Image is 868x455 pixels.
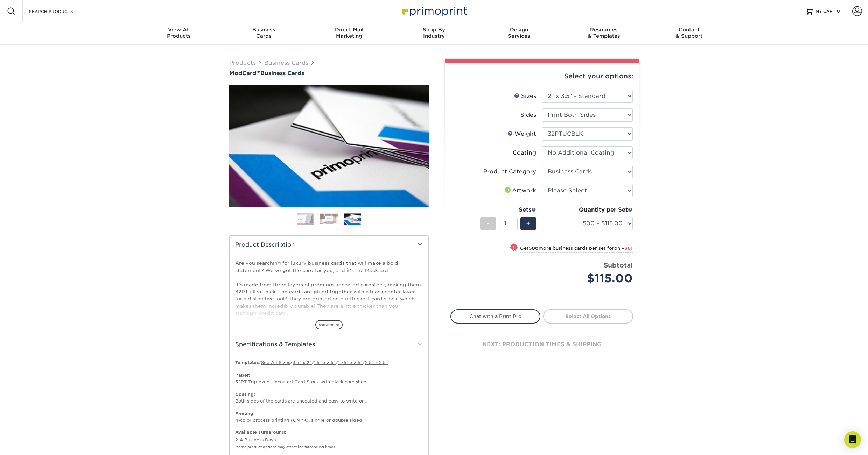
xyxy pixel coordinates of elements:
div: Coating [513,149,536,157]
span: Business [222,27,307,33]
div: Product Category [483,168,536,176]
span: Contact [646,27,731,33]
a: Resources& Templates [561,22,646,45]
div: Sets [480,206,536,214]
div: Select your options: [450,63,633,90]
div: Products [136,27,222,39]
a: Direct MailMarketing [307,22,392,45]
span: MY CART [815,8,835,14]
p: / / / / / 32PT Triplexed Uncoated Card Stock with black core sheet.. Both sides of the cards are ... [235,360,423,424]
strong: 500 [529,246,539,251]
a: Select All Options [543,309,633,323]
a: See All Sizes [261,360,290,365]
input: SEARCH PRODUCTS..... [28,7,97,15]
div: Open Intercom Messenger [844,431,861,448]
div: Sizes [514,92,536,100]
a: ModCard™Business Cards [229,70,429,77]
img: Business Cards 01 [297,210,314,228]
div: Sides [520,111,536,119]
span: ModCard™ [229,70,260,77]
a: Chat with a Print Pro [450,309,540,323]
a: 3.5" x 2" [293,360,311,365]
span: Design [476,27,561,33]
span: 0 [837,9,840,14]
a: 1.5" x 3.5" [314,360,336,365]
span: - [486,218,490,229]
div: Industry [392,27,477,39]
a: BusinessCards [222,22,307,45]
h2: Specifications & Templates [230,335,428,353]
div: & Templates [561,27,646,39]
strong: Coating: [235,392,255,397]
h1: Business Cards [229,70,429,77]
img: ModCard™ 03 [229,77,429,215]
a: Products [229,59,256,66]
span: show more [315,320,343,329]
h2: Product Description [230,236,428,254]
img: Business Cards 02 [320,213,338,224]
span: + [526,218,531,229]
p: Are you searching for luxury business cards that will make a bold statement? We've got the card f... [235,260,423,402]
span: View All [136,27,222,33]
span: Shop By [392,27,477,33]
div: Quantity per Set [542,206,633,214]
span: $61 [624,246,633,251]
small: *some product options may affect the turnaround times [235,445,335,449]
a: Business Cards [264,59,308,66]
div: Cards [222,27,307,39]
a: Shop ByIndustry [392,22,477,45]
a: 2-4 Business Days [235,437,276,442]
div: Artwork [504,186,536,195]
span: Resources [561,27,646,33]
strong: Printing: [235,411,255,416]
b: Available Turnaround: [235,429,286,435]
div: & Support [646,27,731,39]
small: Get more business cards per set for [520,246,633,253]
div: Marketing [307,27,392,39]
strong: Subtotal [604,261,633,269]
span: Direct Mail [307,27,392,33]
a: 2.5" x 2.5" [365,360,388,365]
a: 1.75" x 3.5" [338,360,363,365]
a: DesignServices [476,22,561,45]
div: $115.00 [547,270,633,287]
div: next: production times & shipping [450,324,633,365]
strong: Paper: [235,372,250,378]
img: Primoprint [399,3,469,19]
span: only [614,246,633,251]
span: ! [513,244,515,251]
b: Templates [235,360,259,365]
img: Business Cards 03 [344,213,361,226]
div: Services [476,27,561,39]
div: Weight [507,130,536,138]
a: View AllProducts [136,22,222,45]
a: Contact& Support [646,22,731,45]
